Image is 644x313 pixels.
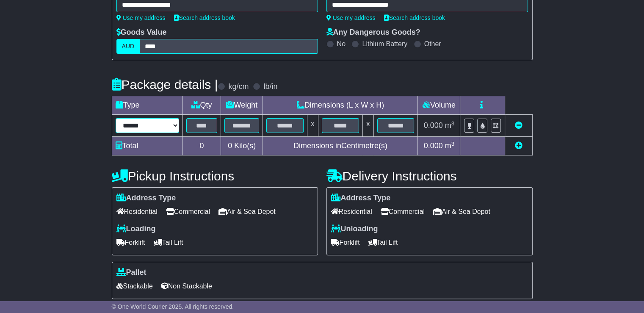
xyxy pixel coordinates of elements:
h4: Package details | [112,78,218,91]
span: Residential [331,205,372,218]
span: Forklift [331,236,360,249]
a: Search address book [174,14,235,21]
td: x [307,115,318,137]
td: Weight [221,96,263,115]
span: Residential [116,205,158,218]
span: Commercial [166,205,210,218]
td: Total [112,137,182,155]
label: Unloading [331,224,378,234]
label: Address Type [116,194,176,203]
td: Volume [418,96,460,115]
a: Add new item [515,141,522,150]
span: Tail Lift [154,236,183,249]
td: 0 [182,137,221,155]
span: 0.000 [424,141,443,150]
label: AUD [116,39,140,54]
h4: Delivery Instructions [326,169,533,183]
span: Non Stackable [161,280,212,293]
label: Pallet [116,268,146,277]
sup: 3 [451,141,455,147]
a: Use my address [116,14,166,21]
span: Forklift [116,236,145,249]
label: Lithium Battery [362,40,407,48]
span: Tail Lift [368,236,398,249]
label: Any Dangerous Goods? [326,28,420,37]
span: © One World Courier 2025. All rights reserved. [112,303,234,310]
span: 0 [228,141,232,150]
td: Kilo(s) [221,137,263,155]
label: lb/in [263,82,277,91]
label: Address Type [331,194,391,203]
a: Use my address [326,14,376,21]
td: Qty [182,96,221,115]
label: No [337,40,345,48]
span: Air & Sea Depot [433,205,490,218]
a: Remove this item [515,121,522,130]
span: m [445,121,455,130]
span: Commercial [381,205,425,218]
td: Dimensions in Centimetre(s) [263,137,418,155]
td: Type [112,96,182,115]
td: x [362,115,373,137]
label: Goods Value [116,28,167,37]
label: Other [424,40,441,48]
span: 0.000 [424,121,443,130]
a: Search address book [384,14,445,21]
td: Dimensions (L x W x H) [263,96,418,115]
label: kg/cm [228,82,249,91]
sup: 3 [451,120,455,127]
span: Air & Sea Depot [218,205,276,218]
span: Stackable [116,280,153,293]
span: m [445,141,455,150]
label: Loading [116,224,156,234]
h4: Pickup Instructions [112,169,318,183]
